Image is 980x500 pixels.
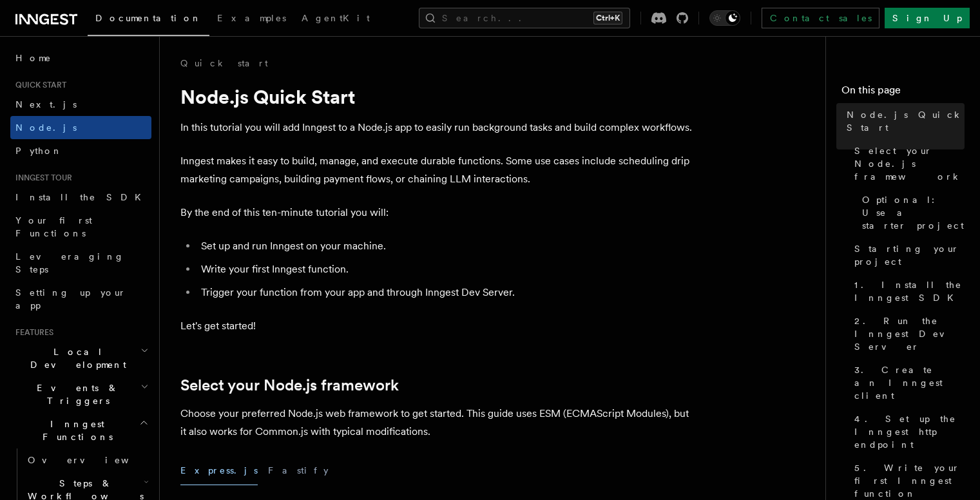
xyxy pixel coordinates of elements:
a: Node.js Quick Start [841,103,965,139]
a: 2. Run the Inngest Dev Server [849,309,965,358]
li: Trigger your function from your app and through Inngest Dev Server. [197,284,696,302]
span: Examples [217,13,286,23]
a: Sign Up [885,8,970,28]
a: Select your Node.js framework [849,139,965,188]
a: Install the SDK [10,186,151,209]
a: 4. Set up the Inngest http endpoint [849,407,965,456]
p: Choose your preferred Node.js web framework to get started. This guide uses ESM (ECMAScript Modul... [180,405,696,441]
span: AgentKit [302,13,370,23]
span: Events & Triggers [10,381,140,407]
a: Starting your project [849,237,965,273]
a: Python [10,139,151,162]
button: Search...Ctrl+K [419,8,630,28]
span: 2. Run the Inngest Dev Server [854,314,965,353]
button: Express.js [180,456,258,485]
li: Write your first Inngest function. [197,260,696,278]
a: Select your Node.js framework [180,376,399,394]
a: AgentKit [294,4,378,35]
a: Next.js [10,93,151,116]
button: Fastify [268,456,329,485]
a: Node.js [10,116,151,139]
button: Local Development [10,340,151,376]
span: Documentation [95,13,202,23]
span: Python [15,146,62,156]
a: Setting up your app [10,281,151,317]
span: Select your Node.js framework [854,144,965,183]
a: Quick start [180,57,268,70]
h1: Node.js Quick Start [180,85,696,108]
span: Inngest Functions [10,418,139,443]
span: Starting your project [854,242,965,268]
span: Local Development [10,345,140,371]
p: Let's get started! [180,317,696,335]
span: 3. Create an Inngest client [854,363,965,402]
a: Examples [209,4,294,35]
kbd: Ctrl+K [593,12,622,24]
span: Optional: Use a starter project [862,193,965,232]
a: Home [10,46,151,70]
span: Node.js [15,122,77,133]
li: Set up and run Inngest on your machine. [197,237,696,255]
span: Leveraging Steps [15,251,124,274]
a: Contact sales [762,8,879,28]
a: 1. Install the Inngest SDK [849,273,965,309]
a: Overview [23,448,151,472]
p: Inngest makes it easy to build, manage, and execute durable functions. Some use cases include sch... [180,152,696,188]
p: By the end of this ten-minute tutorial you will: [180,204,696,222]
a: Your first Functions [10,209,151,245]
span: Features [10,327,53,338]
span: Setting up your app [15,287,126,311]
span: Node.js Quick Start [847,108,965,134]
span: Quick start [10,80,66,90]
button: Toggle dark mode [709,10,740,26]
span: Overview [28,455,160,465]
a: Documentation [88,4,209,36]
button: Events & Triggers [10,376,151,412]
span: 4. Set up the Inngest http endpoint [854,412,965,451]
span: Install the SDK [15,192,149,202]
span: 5. Write your first Inngest function [854,461,965,500]
p: In this tutorial you will add Inngest to a Node.js app to easily run background tasks and build c... [180,119,696,137]
span: Home [15,52,52,64]
h4: On this page [841,82,965,103]
span: Your first Functions [15,215,92,238]
span: 1. Install the Inngest SDK [854,278,965,304]
a: Leveraging Steps [10,245,151,281]
a: Optional: Use a starter project [857,188,965,237]
button: Inngest Functions [10,412,151,448]
a: 3. Create an Inngest client [849,358,965,407]
span: Inngest tour [10,173,72,183]
span: Next.js [15,99,77,110]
